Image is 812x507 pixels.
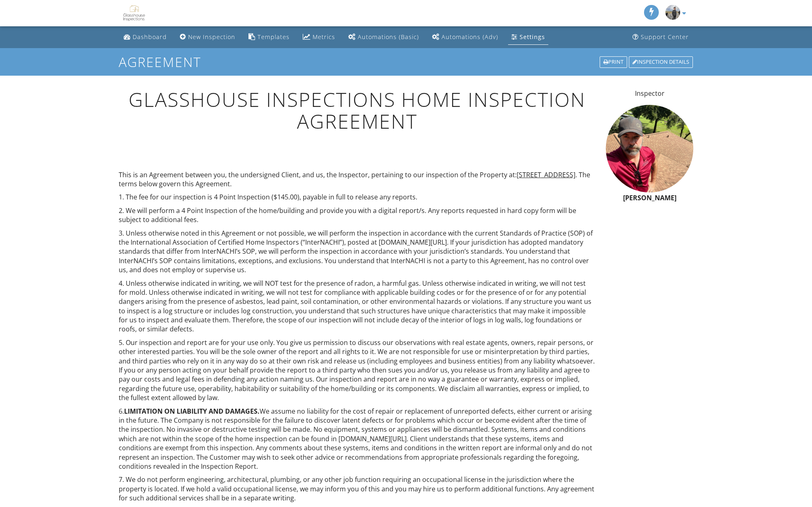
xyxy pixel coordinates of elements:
[119,89,596,132] h1: Glasshouse Inspections Home Inspection Agreement
[508,30,548,45] a: Settings
[599,56,628,69] a: Print
[629,30,692,45] a: Support Center
[119,2,150,24] img: Glasshouse Inspections, LLC
[119,55,694,69] h1: Agreement
[429,30,501,45] a: Automations (Advanced)
[245,30,293,45] a: Templates
[665,5,680,20] img: img_9120.jpeg
[606,105,693,192] img: img_8760.jpeg
[177,30,239,45] a: New Inspection
[133,33,167,41] div: Dashboard
[641,33,689,41] div: Support Center
[119,338,596,403] p: 5. Our inspection and report are for your use only. You give us permission to discuss our observa...
[258,33,290,41] div: Templates
[606,194,693,202] h6: [PERSON_NAME]
[188,33,235,41] div: New Inspection
[345,30,422,45] a: Automations (Basic)
[629,56,693,68] div: Inspection Details
[628,56,694,69] a: Inspection Details
[119,229,596,275] p: 3. Unless otherwise noted in this Agreement or not possible, we will perform the inspection in ac...
[299,30,338,45] a: Metrics
[606,89,693,98] p: Inspector
[119,475,596,502] p: 7. We do not perform engineering, architectural, plumbing, or any other job function requiring an...
[358,33,419,41] div: Automations (Basic)
[119,206,596,225] p: 2. We will perform a 4 Point Inspection of the home/building and provide you with a digital repor...
[600,56,627,68] div: Print
[119,407,596,471] p: 6. We assume no liability for the cost of repair or replacement of unreported defects, either cur...
[520,33,545,41] div: Settings
[517,170,575,179] span: [STREET_ADDRESS]
[119,170,596,189] p: This is an Agreement between you, the undersigned Client, and us, the Inspector, pertaining to ou...
[120,30,170,45] a: Dashboard
[119,192,596,201] p: 1. The fee for our inspection is 4 Point Inspection ($145.00), payable in full to release any rep...
[119,279,596,334] p: 4. Unless otherwise indicated in writing, we will NOT test for the presence of radon, a harmful g...
[313,33,335,41] div: Metrics
[442,33,498,41] div: Automations (Adv)
[124,407,260,416] span: LIMITATION ON LIABILITY AND DAMAGES.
